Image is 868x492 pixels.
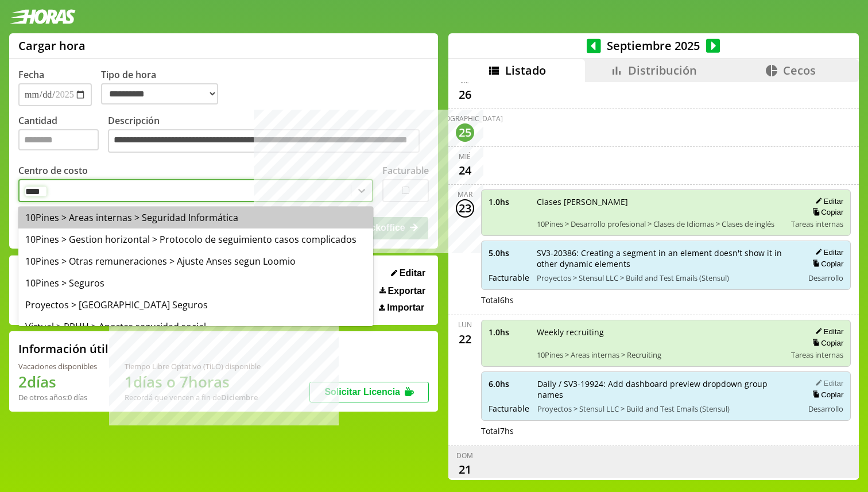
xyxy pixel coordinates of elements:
[489,196,529,207] span: 1.0 hs
[808,273,843,283] span: Desarrollo
[108,129,420,153] textarea: Descripción
[628,63,697,78] span: Distribución
[18,207,373,228] div: 10Pines > Areas internas > Seguridad Informática
[18,316,373,338] div: Virtual > RRHH > Aportes seguridad social
[456,86,474,104] div: 26
[400,268,425,278] span: Editar
[18,371,97,392] h1: 2 días
[18,341,108,357] h2: Información útil
[537,327,784,338] span: Weekly recruiting
[101,83,218,104] select: Tipo de hora
[125,361,261,371] div: Tiempo Libre Optativo (TiLO) disponible
[9,9,76,24] img: logotipo
[537,378,796,400] span: Daily / SV3-19924: Add dashboard preview dropdown group names
[809,390,843,400] button: Copiar
[456,161,474,180] div: 24
[18,68,44,81] label: Fecha
[458,320,472,330] div: lun
[537,404,796,414] span: Proyectos > Stensul LLC > Build and Test Emails (Stensul)
[456,451,473,460] div: dom
[808,404,843,414] span: Desarrollo
[456,123,474,142] div: 25
[387,286,425,296] span: Exportar
[125,392,261,402] div: Recordá que vencen a fin de
[489,327,529,338] span: 1.0 hs
[309,382,429,402] button: Solicitar Licencia
[809,207,843,217] button: Copiar
[18,392,97,402] div: De otros años: 0 días
[505,63,546,78] span: Listado
[456,199,474,218] div: 23
[18,38,86,53] h1: Cargar hora
[791,350,843,360] span: Tareas internas
[783,63,816,78] span: Cecos
[18,250,373,272] div: 10Pines > Otras remuneraciones > Ajuste Anses segun Loomio
[108,114,429,156] label: Descripción
[537,247,796,269] span: SV3-20386: Creating a segment in an element doesn't show it in other dynamic elements
[18,129,99,150] input: Cantidad
[458,189,472,199] div: mar
[537,219,784,229] span: 10Pines > Desarrollo profesional > Clases de Idiomas > Clases de inglés
[537,350,784,360] span: 10Pines > Areas internas > Recruiting
[427,114,503,123] div: [DEMOGRAPHIC_DATA]
[489,378,529,389] span: 6.0 hs
[481,425,851,436] div: Total 7 hs
[459,152,471,161] div: mié
[791,219,843,229] span: Tareas internas
[125,371,261,392] h1: 1 días o 7 horas
[812,247,843,257] button: Editar
[18,228,373,250] div: 10Pines > Gestion horizontal > Protocolo de seguimiento casos complicados
[489,403,529,414] span: Facturable
[601,38,706,53] span: Septiembre 2025
[221,392,258,402] b: Diciembre
[18,272,373,294] div: 10Pines > Seguros
[489,272,529,283] span: Facturable
[456,330,474,348] div: 22
[18,361,97,371] div: Vacaciones disponibles
[18,164,88,177] label: Centro de costo
[812,196,843,206] button: Editar
[809,338,843,348] button: Copiar
[809,259,843,269] button: Copiar
[18,114,108,156] label: Cantidad
[448,82,859,478] div: scrollable content
[376,285,429,297] button: Exportar
[101,68,227,106] label: Tipo de hora
[812,378,843,388] button: Editar
[324,387,400,397] span: Solicitar Licencia
[387,268,429,279] button: Editar
[489,247,529,258] span: 5.0 hs
[812,327,843,336] button: Editar
[387,303,424,313] span: Importar
[481,295,851,305] div: Total 6 hs
[537,196,784,207] span: Clases [PERSON_NAME]
[456,460,474,479] div: 21
[18,294,373,316] div: Proyectos > [GEOGRAPHIC_DATA] Seguros
[382,164,429,177] label: Facturable
[537,273,796,283] span: Proyectos > Stensul LLC > Build and Test Emails (Stensul)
